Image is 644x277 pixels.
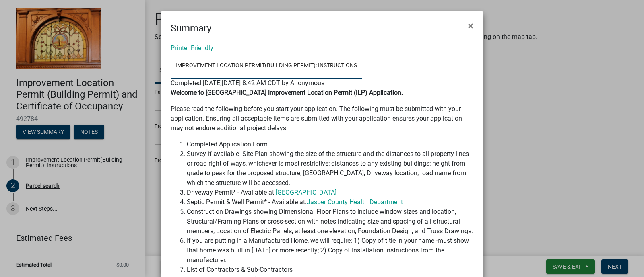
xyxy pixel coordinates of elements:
li: Driveway Permit* - Available at: [187,188,473,197]
span: Completed [DATE][DATE] 8:42 AM CDT by Anonymous [171,79,324,87]
li: Construction Drawings showing Dimensional Floor Plans to include window sizes and location, Struc... [187,207,473,236]
p: Please read the following before you start your application. The following must be submitted with... [171,104,473,133]
li: If you are putting in a Manufactured Home, we will require: 1) Copy of title in your name -must s... [187,236,473,265]
li: Survey if available -Site Plan showing the size of the structure and the distances to all propert... [187,149,473,188]
h4: Summary [171,21,211,35]
strong: Welcome to [GEOGRAPHIC_DATA] Improvement Location Permit (ILP) Application. [171,89,403,96]
li: Septic Permit & Well Permit* - Available at: [187,197,473,207]
a: Improvement Location Permit(Building Permit): Instructions [171,53,362,79]
button: Close [462,14,480,37]
li: List of Contractors & Sub-Contractors [187,265,473,275]
a: Jasper County Health Department [307,198,403,206]
a: Printer Friendly [171,44,213,52]
span: × [468,20,473,31]
a: [GEOGRAPHIC_DATA] [276,189,336,196]
li: Completed Application Form [187,140,473,149]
